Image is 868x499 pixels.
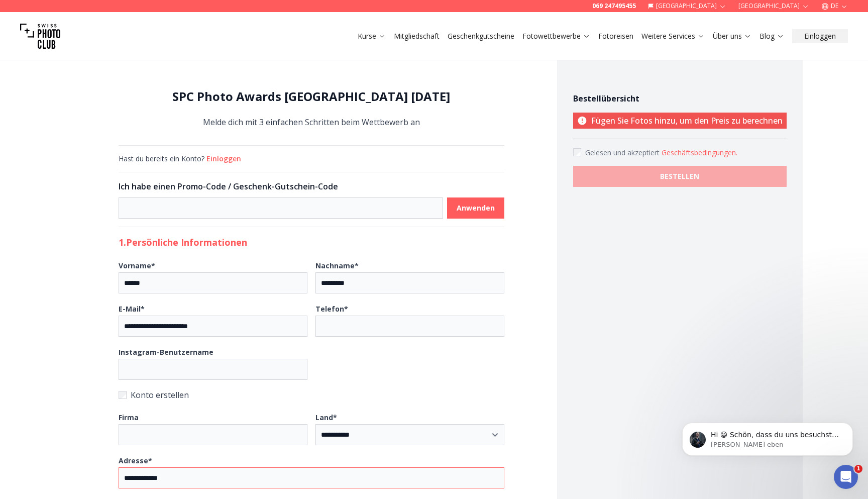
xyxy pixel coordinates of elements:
[354,29,390,43] button: Kurse
[667,402,868,472] iframe: Intercom notifications Nachricht
[573,92,787,105] h4: Bestellübersicht
[573,148,581,156] input: Accept terms
[792,29,848,43] button: Einloggen
[394,31,440,41] a: Mitgliedschaft
[119,424,307,445] input: Firma
[573,113,787,129] p: Fügen Sie Fotos hinzu, um den Preis zu berechnen
[573,166,787,187] button: BESTELLEN
[119,413,139,422] b: Firma
[592,2,636,10] a: 069 247495455
[390,29,444,43] button: Mitgliedschaft
[119,359,307,380] input: Instagram-Benutzername
[119,467,504,488] input: Adresse*
[447,197,504,219] button: Anwenden
[315,424,504,445] select: Land*
[358,31,386,41] a: Kurse
[119,304,145,314] b: E-Mail *
[444,29,518,43] button: Geschenkgutscheine
[315,316,504,337] input: Telefon*
[713,31,751,41] a: Über uns
[448,31,514,41] a: Geschenkgutscheine
[709,29,755,43] button: Über uns
[119,261,155,270] b: Vorname *
[119,88,504,129] div: Melde dich mit 3 einfachen Schritten beim Wettbewerb an
[522,31,590,41] a: Fotowettbewerbe
[119,347,213,357] b: Instagram-Benutzername
[119,391,127,399] input: Konto erstellen
[637,29,709,43] button: Weitere Services
[119,88,504,105] h1: SPC Photo Awards [GEOGRAPHIC_DATA] [DATE]
[662,148,737,158] button: Accept termsGelesen und akzeptiert
[518,29,594,43] button: Fotowettbewerbe
[834,465,858,489] iframe: Intercom live chat
[315,272,504,293] input: Nachname*
[598,31,633,41] a: Fotoreisen
[759,31,784,41] a: Blog
[315,413,337,422] b: Land *
[119,388,504,402] label: Konto erstellen
[755,29,788,43] button: Blog
[119,272,307,293] input: Vorname*
[315,304,348,314] b: Telefon *
[585,148,662,157] span: Gelesen und akzeptiert
[206,154,241,164] button: Einloggen
[641,31,705,41] a: Weitere Services
[660,171,699,181] b: BESTELLEN
[119,235,504,249] h2: 1. Persönliche Informationen
[119,180,504,192] h3: Ich habe einen Promo-Code / Geschenk-Gutschein-Code
[457,203,495,213] b: Anwenden
[854,465,862,473] span: 1
[315,261,359,270] b: Nachname *
[119,456,152,465] b: Adresse *
[119,316,307,337] input: E-Mail*
[20,16,60,56] img: Swiss photo club
[119,154,504,164] div: Hast du bereits ein Konto?
[594,29,637,43] button: Fotoreisen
